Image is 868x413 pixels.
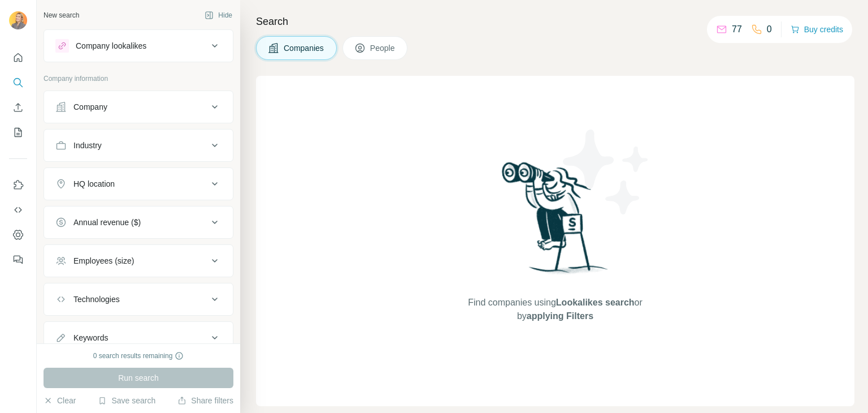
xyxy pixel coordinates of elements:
span: Lookalikes search [556,298,635,307]
button: Search [9,72,27,93]
button: My lists [9,122,27,143]
button: HQ location [44,170,233,197]
button: Technologies [44,286,233,313]
p: Company information [44,74,233,84]
button: Company lookalikes [44,32,233,59]
h4: Search [256,14,854,29]
button: Annual revenue ($) [44,209,233,236]
button: Use Surfe on LinkedIn [9,175,27,195]
img: Surfe Illustration - Woman searching with binoculars [497,159,614,285]
button: Industry [44,132,233,159]
button: Feedback [9,249,27,270]
button: Employees (size) [44,247,233,274]
button: Use Surfe API [9,200,27,220]
button: Share filters [177,395,233,406]
button: Keywords [44,324,233,351]
button: Hide [197,7,240,24]
img: Surfe Illustration - Stars [555,121,657,223]
button: Buy credits [791,21,843,37]
button: Company [44,93,233,121]
div: Industry [73,140,102,151]
p: 77 [732,23,742,36]
p: 0 [767,23,772,36]
div: 0 search results remaining [93,351,184,361]
button: Enrich CSV [9,97,27,118]
span: Companies [284,42,325,54]
button: Dashboard [9,225,27,245]
div: Annual revenue ($) [73,217,141,228]
div: Employees (size) [73,255,134,266]
button: Save search [98,395,155,406]
div: Keywords [73,332,108,343]
button: Clear [44,395,76,406]
span: applying Filters [527,311,593,321]
div: Technologies [73,294,120,305]
div: New search [44,10,79,20]
span: Find companies using or by [465,296,645,323]
span: People [370,42,396,54]
img: Avatar [9,11,27,29]
button: Quick start [9,48,27,68]
div: Company [73,101,107,113]
div: Company lookalikes [76,40,146,51]
div: HQ location [73,178,115,190]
